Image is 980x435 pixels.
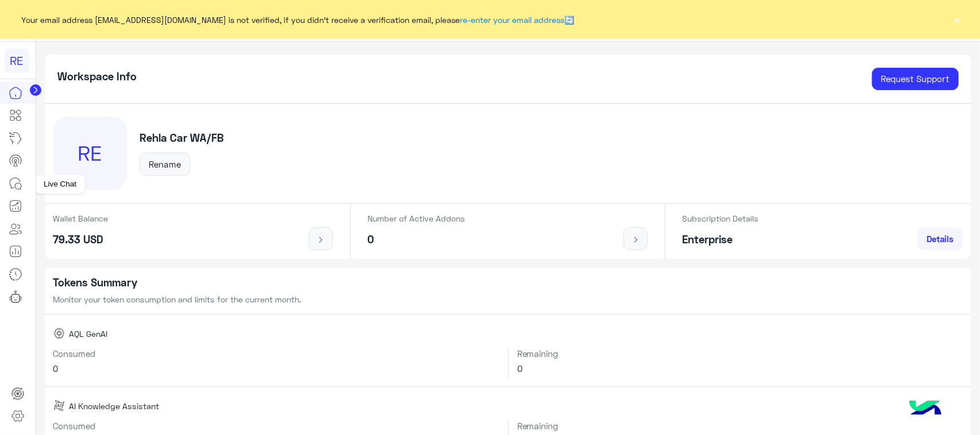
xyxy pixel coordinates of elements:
[368,212,466,224] p: Number of Active Addons
[368,233,466,246] h5: 0
[140,131,224,145] h5: Rehla Car WA/FB
[314,235,328,244] img: icon
[53,276,963,289] h5: Tokens Summary
[57,70,137,83] h5: Workspace Info
[69,400,159,412] span: AI Knowledge Assistant
[629,235,643,244] img: icon
[53,363,499,374] h6: 0
[53,400,65,411] img: AI Knowledge Assistant
[517,421,963,431] h6: Remaining
[53,293,963,305] p: Monitor your token consumption and limits for the current month.
[683,212,759,224] p: Subscription Details
[460,15,565,25] a: re-enter your email address
[35,175,85,193] div: Live Chat
[69,328,107,340] span: AQL GenAI
[140,153,190,176] button: Rename
[951,14,963,25] button: ×
[53,233,109,246] h5: 79.33 USD
[917,227,963,250] a: Details
[683,233,759,246] h5: Enterprise
[905,389,946,429] img: hulul-logo.png
[517,348,963,359] h6: Remaining
[5,48,29,73] div: RE
[22,14,575,26] span: Your email address [EMAIL_ADDRESS][DOMAIN_NAME] is not verified, if you didn't receive a verifica...
[927,234,954,244] span: Details
[53,348,499,359] h6: Consumed
[53,328,65,339] img: AQL GenAI
[53,421,499,431] h6: Consumed
[872,68,959,91] a: Request Support
[517,363,963,374] h6: 0
[53,116,127,190] div: RE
